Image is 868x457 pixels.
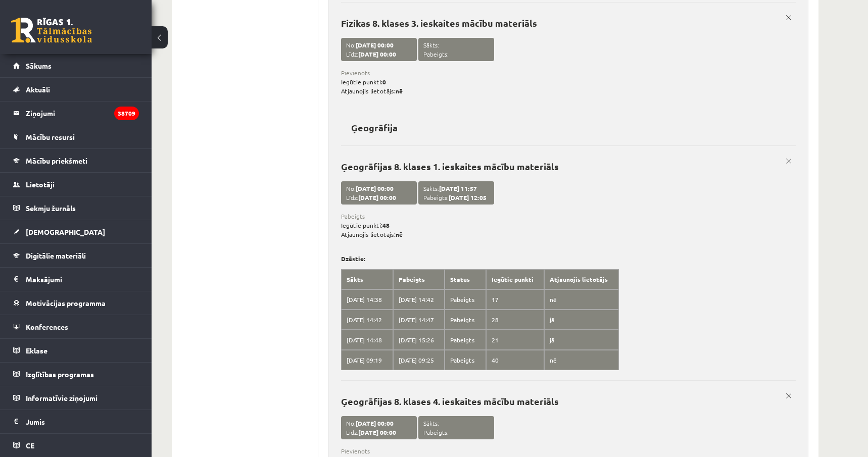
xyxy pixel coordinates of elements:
a: Mācību priekšmeti [13,149,139,172]
strong: [DATE] 00:00 [358,193,396,201]
p: Fizikas 8. klases 3. ieskaites mācību materiāls [341,18,788,28]
span: Sākts: Pabeigts: [418,38,494,61]
div: nē [544,289,619,310]
a: Lietotāji [13,173,139,196]
strong: [DATE] 00:00 [356,41,394,49]
strong: [DATE] 00:00 [358,50,396,58]
span: Konferences [26,322,68,331]
span: Digitālie materiāli [26,251,86,260]
div: 17 [486,289,545,310]
a: Jumis [13,410,139,433]
span: No: Līdz: [341,38,417,61]
div: Pabeigts [393,269,445,289]
div: jā [544,330,619,350]
span: [DEMOGRAPHIC_DATA] [26,227,105,236]
span: CE [26,441,34,450]
span: Aktuāli [26,85,50,94]
strong: [DATE] 11:57 [439,184,477,192]
div: Atjaunojis lietotājs [544,269,619,289]
span: Sekmju žurnāls [26,204,76,213]
strong: nē [396,230,403,238]
h2: Ģeogrāfija [341,116,408,139]
div: Pabeigts [445,330,486,350]
span: Iegūtie punkti: [341,221,390,229]
div: jā [544,310,619,330]
span: Jumis [26,417,45,426]
span: Iegūtie punkti: [341,78,386,86]
span: Pievienots [341,68,788,77]
strong: [DATE] 00:00 [356,184,394,192]
a: Informatīvie ziņojumi [13,386,139,410]
div: Pabeigts [445,350,486,370]
div: [DATE] 14:48 [341,330,393,350]
span: translation missing: lv.models.interactive_test_attempts.states.status [450,275,470,283]
div: Pabeigts [445,289,486,310]
a: x [782,154,796,168]
a: x [782,389,796,403]
a: Mācību resursi [13,125,139,148]
div: [DATE] 09:25 [393,350,445,370]
span: Informatīvie ziņojumi [26,393,98,402]
p: Dzēstie: [341,254,788,263]
div: Pabeigts [445,310,486,330]
p: Ģeogrāfijas 8. klases 1. ieskaites mācību materiāls [341,161,788,172]
i: 38709 [114,107,139,120]
span: Pievienots [341,446,788,455]
span: Motivācijas programma [26,298,106,308]
strong: 0 [382,78,386,86]
strong: [DATE] 00:00 [356,419,394,427]
span: Sākts: Pabeigts: [418,181,494,205]
a: Izglītības programas [13,363,139,386]
strong: 48 [382,221,390,229]
strong: [DATE] 00:00 [358,428,396,436]
span: Atjaunojis lietotājs: [341,230,403,238]
p: Ģeogrāfijas 8. klases 4. ieskaites mācību materiāls [341,396,788,407]
a: Maksājumi [13,268,139,291]
a: Sekmju žurnāls [13,196,139,220]
legend: Ziņojumi [26,101,139,125]
div: [DATE] 09:19 [341,350,393,370]
div: [DATE] 14:42 [341,310,393,330]
div: nē [544,350,619,370]
div: Iegūtie punkti [486,269,545,289]
span: No: Līdz: [341,416,417,439]
span: Eklase [26,346,47,355]
strong: [DATE] 12:05 [449,193,487,201]
span: Mācību resursi [26,132,75,141]
span: Sākums [26,61,52,70]
a: x [782,11,796,25]
a: Ziņojumi38709 [13,101,139,125]
div: [DATE] 15:26 [393,330,445,350]
a: Rīgas 1. Tālmācības vidusskola [11,18,92,43]
a: Aktuāli [13,78,139,101]
legend: Maksājumi [26,268,139,291]
div: [DATE] 14:47 [393,310,445,330]
div: Sākts [341,269,393,289]
div: 40 [486,350,545,370]
div: 28 [486,310,545,330]
span: Mācību priekšmeti [26,156,87,165]
span: Lietotāji [26,180,55,189]
div: 21 [486,330,545,350]
a: Konferences [13,315,139,338]
span: Sākts: Pabeigts: [418,416,494,439]
strong: nē [396,87,403,95]
span: Atjaunojis lietotājs: [341,87,403,95]
span: No: Līdz: [341,181,417,205]
a: [DEMOGRAPHIC_DATA] [13,220,139,243]
a: Sākums [13,54,139,77]
a: Digitālie materiāli [13,244,139,267]
span: Izglītības programas [26,370,94,379]
a: CE [13,434,139,457]
span: Pabeigts [341,212,788,221]
div: [DATE] 14:38 [341,289,393,310]
a: Eklase [13,339,139,362]
div: [DATE] 14:42 [393,289,445,310]
a: Motivācijas programma [13,291,139,315]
